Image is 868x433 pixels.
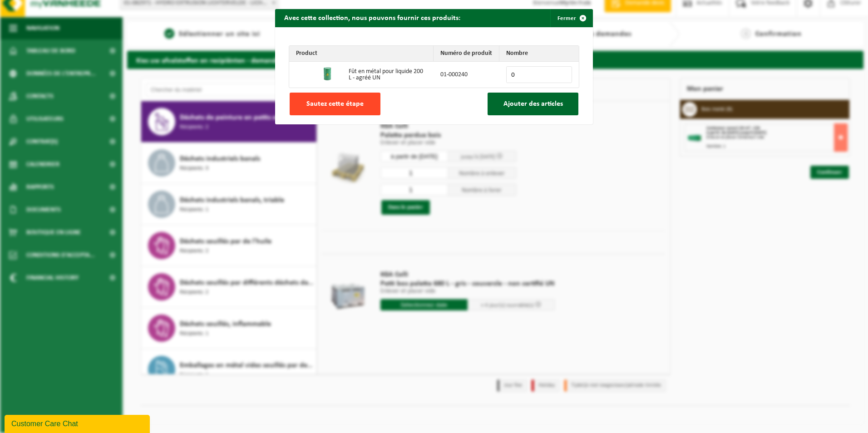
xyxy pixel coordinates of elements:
td: Fût en métal pour liquide 200 L - agréé UN [342,62,434,88]
th: Numéro de produit [434,46,499,62]
h2: Avec cette collection, nous pouvons fournir ces produits: [275,9,469,26]
iframe: chat widget [5,413,152,433]
td: 01-000240 [434,62,499,88]
button: Fermer [550,9,592,27]
button: Sautez cette étape [290,93,380,115]
span: Sautez cette étape [306,100,364,108]
th: Nombre [499,46,579,62]
th: Product [289,46,434,62]
button: Ajouter des articles [488,93,578,115]
img: 01-000240 [321,67,335,81]
span: Ajouter des articles [503,100,563,108]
